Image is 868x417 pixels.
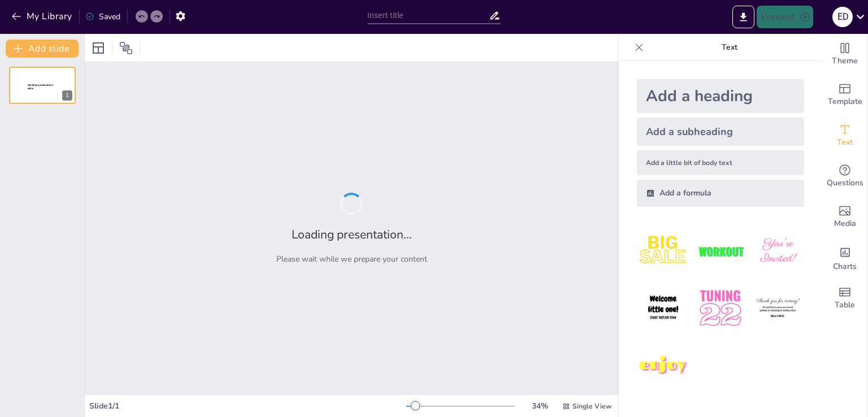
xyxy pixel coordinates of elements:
p: Please wait while we prepare your content [276,254,427,264]
span: Theme [832,55,858,67]
img: 7.jpeg [637,340,689,392]
div: Add charts and graphs [822,237,867,278]
img: 6.jpeg [752,282,804,335]
div: Add ready made slides [822,75,867,115]
div: Add images, graphics, shapes or video [822,197,867,237]
input: Insert title [367,7,489,24]
div: Add a little bit of body text [637,150,804,175]
div: Add a subheading [637,118,804,146]
button: Present [757,6,813,28]
span: Charts [833,260,857,273]
div: 1 [9,67,76,104]
img: 4.jpeg [637,282,689,335]
div: Get real-time input from your audience [822,156,867,197]
div: Change the overall theme [822,34,867,75]
div: 34 % [526,401,553,411]
span: Single View [572,402,611,411]
button: Export to PowerPoint [732,6,754,28]
img: 1.jpeg [637,225,689,277]
button: My Library [8,7,77,25]
span: Template [828,95,862,108]
span: Position [119,41,133,55]
img: 2.jpeg [694,225,747,277]
span: Text [837,136,853,149]
p: Text [648,34,811,61]
div: Layout [89,39,107,57]
img: 3.jpeg [752,225,804,277]
span: Media [834,218,856,230]
div: Add text boxes [822,115,867,156]
span: Questions [827,177,863,189]
div: Add a formula [637,180,804,207]
div: E D [832,7,853,27]
div: Add a table [822,278,867,319]
span: Sendsteps presentation editor [28,84,53,90]
button: Add slide [6,40,79,58]
div: Saved [85,11,120,22]
div: Slide 1 / 1 [89,401,406,411]
img: 5.jpeg [694,282,747,335]
span: Table [835,299,855,311]
button: E D [832,6,853,28]
div: Add a heading [637,79,804,113]
h2: Loading presentation... [292,227,412,242]
div: 1 [62,90,72,101]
